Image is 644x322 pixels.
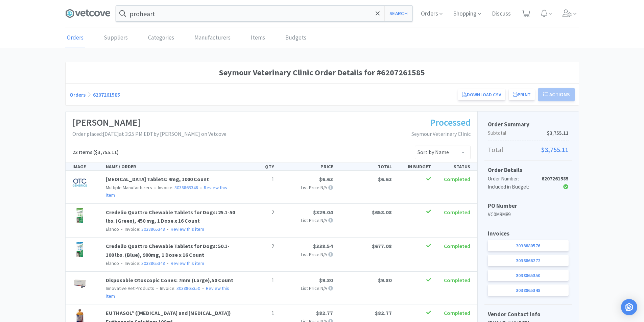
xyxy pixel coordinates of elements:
p: 1 [240,309,274,318]
a: Discuss [489,11,514,17]
button: Print [509,89,535,100]
span: $9.80 [378,277,392,283]
span: $6.63 [319,176,333,182]
p: List Price: N/A [280,251,333,258]
span: 23 Items [72,149,92,155]
div: QTY [238,163,277,170]
div: Open Intercom Messenger [621,299,637,315]
a: 3038865348 [174,184,198,191]
h5: Order Details [488,166,569,175]
span: Invoice: [154,285,200,291]
span: • [153,184,157,191]
span: • [201,285,205,291]
span: • [120,260,124,266]
p: Seymour Veterinary Clinic [411,130,471,139]
a: 6207261585 [93,91,120,98]
a: Credelio Quattro Chewable Tablets for Dogs: 25.1-50 lbs. (Green), 450 mg, 1 Dose x 16 Count [106,209,235,224]
strong: 6207261585 [542,175,569,182]
p: Order placed: [DATE] at 3:25 PM EDT by [PERSON_NAME] on Vetcove [72,130,226,139]
span: $9.80 [319,277,333,283]
div: Included in Budget: [488,183,542,191]
p: List Price: N/A [280,217,333,224]
a: Review this item [171,260,204,266]
span: $3,755.11 [547,129,569,137]
span: $82.77 [375,309,392,316]
h5: PO Number [488,201,569,210]
a: 3038880576 [488,240,569,251]
div: NAME / ORDER [103,163,238,170]
div: Order Number: [488,175,542,183]
input: Search by item, sku, manufacturer, ingredient, size... [116,6,412,21]
a: Review this item [171,226,204,232]
span: $6.63 [378,176,392,182]
div: IMAGE [70,163,103,170]
span: Completed [444,176,470,182]
h5: Invoices [488,229,569,238]
p: Total [488,144,569,155]
h1: Seymour Veterinary Clinic Order Details for #6207261585 [70,66,575,79]
img: c9d4444713be425782ca9ac2eae70a09_777234.jpeg [72,242,87,257]
a: 3038865348 [488,284,569,296]
h5: Order Summary [488,120,569,129]
p: List Price: N/A [280,184,333,191]
span: $329.04 [313,209,333,216]
span: • [166,260,170,266]
span: • [155,285,159,291]
span: $338.54 [313,243,333,249]
span: Completed [444,209,470,216]
span: $658.08 [372,209,392,216]
span: Completed [444,277,470,283]
p: Subtotal [488,129,569,137]
a: 3038865350 [488,270,569,281]
img: 43757927b0ee46ce83f9a92e897ae48e_78271.jpeg [72,276,87,291]
img: 1602361b9c3547c9a3304187670f2886_777232.jpeg [72,208,87,223]
span: Elanco [106,226,119,232]
span: Invoice: [119,226,165,232]
span: Innovative Vet Products [106,285,154,291]
a: Download CSV [458,89,505,100]
p: List Price: N/A [280,284,333,292]
a: 3038866272 [488,255,569,266]
h5: Vendor Contact Info [488,310,569,319]
span: $82.77 [316,309,333,316]
a: [MEDICAL_DATA] Tablets: 4mg, 1000 Count [106,176,209,182]
span: $3,755.11 [541,144,569,155]
a: Orders [70,91,86,98]
a: Review this item [106,285,229,299]
p: 1 [240,175,274,184]
a: Disposable Otoscopic Cones: 7mm (Large),50 Count [106,277,233,283]
span: • [120,226,124,232]
a: Items [249,28,267,48]
a: Categories [146,28,176,48]
a: Suppliers [102,28,129,48]
p: 2 [240,242,274,251]
span: Invoice: [152,184,198,191]
a: 3038865350 [176,285,200,291]
span: • [199,184,203,191]
p: 2 [240,208,274,217]
span: Processed [430,116,471,128]
span: Elanco [106,260,119,266]
span: Invoice: [119,260,165,266]
div: TOTAL [336,163,395,170]
div: IN BUDGET [395,163,434,170]
div: STATUS [434,163,473,170]
span: Completed [444,243,470,249]
a: 3038865348 [141,260,165,266]
a: Orders [65,28,85,48]
span: $677.08 [372,243,392,249]
button: Search [384,6,412,21]
a: Manufacturers [193,28,232,48]
p: VC0M9M89 [488,210,569,219]
a: 3038865348 [141,226,165,232]
span: • [166,226,170,232]
div: PRICE [277,163,336,170]
a: Credelio Quattro Chewable Tablets for Dogs: 50.1-100 lbs. (Blue), 900mg, 1 Dose x 16 Count [106,243,230,258]
h1: [PERSON_NAME] [72,115,226,130]
h5: ($3,755.11) [72,148,119,157]
p: 1 [240,276,274,285]
img: 735810d5b4b64d02a97edcede52ddbc5_262044.jpeg [72,175,87,190]
a: Budgets [284,28,308,48]
span: Completed [444,309,470,316]
span: Multiple Manufacturers [106,184,152,191]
